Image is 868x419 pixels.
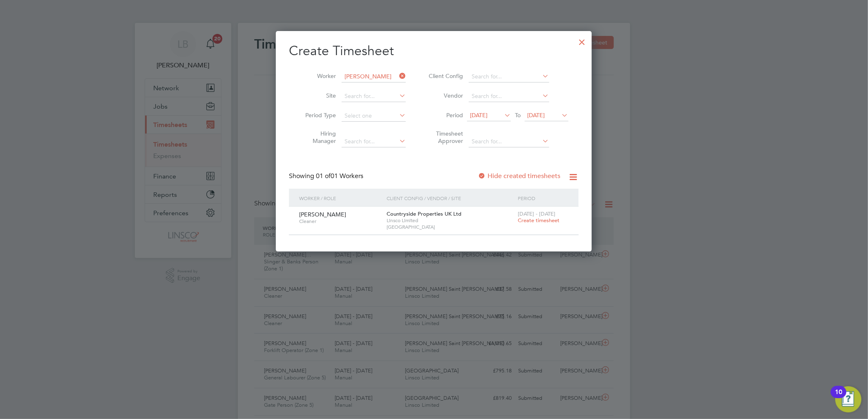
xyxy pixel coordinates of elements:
[289,42,579,60] h2: Create Timesheet
[470,111,488,119] span: [DATE]
[478,172,561,180] label: Hide created timesheets
[297,189,385,207] div: Worker / Role
[387,224,514,230] span: [GEOGRAPHIC_DATA]
[299,218,380,225] span: Cleaner
[316,172,331,180] span: 01 of
[835,392,842,403] div: 10
[387,210,461,217] span: Countryside Properties UK Ltd
[518,210,555,217] span: [DATE] - [DATE]
[469,71,549,82] input: Search for...
[469,136,549,147] input: Search for...
[316,172,363,180] span: 01 Workers
[342,71,406,82] input: Search for...
[518,217,559,224] span: Create timesheet
[289,172,365,181] div: Showing
[299,130,336,145] label: Hiring Manager
[426,72,463,80] label: Client Config
[385,189,516,207] div: Client Config / Vendor / Site
[342,91,406,102] input: Search for...
[299,72,336,80] label: Worker
[516,189,570,207] div: Period
[469,91,549,102] input: Search for...
[426,130,463,145] label: Timesheet Approver
[835,386,861,412] button: Open Resource Center, 10 new notifications
[299,111,336,119] label: Period Type
[342,110,406,122] input: Select one
[342,136,406,147] input: Search for...
[528,111,545,119] span: [DATE]
[512,110,523,120] span: To
[299,211,346,218] span: [PERSON_NAME]
[299,92,336,99] label: Site
[426,111,463,119] label: Period
[387,217,514,224] span: Linsco Limited
[426,92,463,99] label: Vendor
